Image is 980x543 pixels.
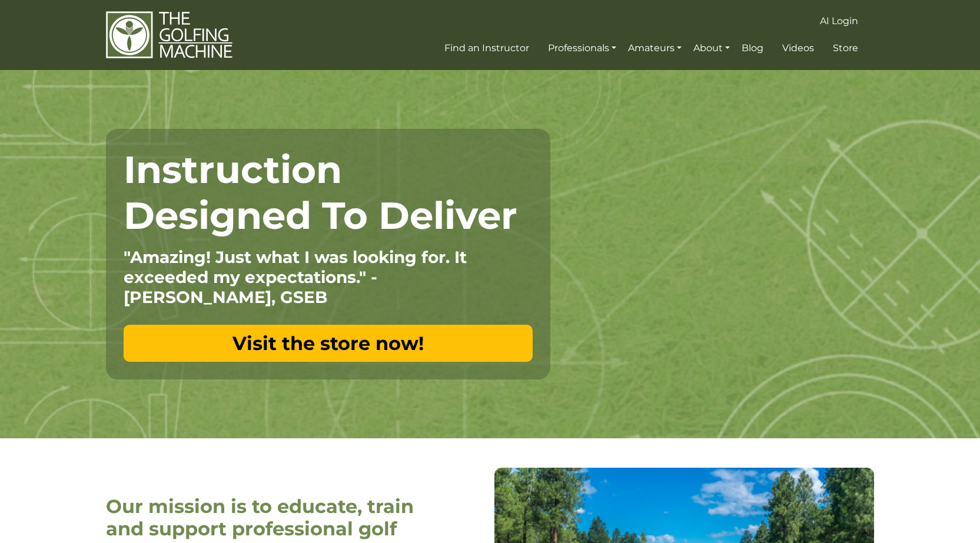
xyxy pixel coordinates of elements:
[690,38,733,59] a: About
[817,11,861,32] a: AI Login
[124,325,533,362] a: Visit the store now!
[545,38,619,59] a: Professionals
[441,38,532,59] a: Find an Instructor
[124,247,533,307] p: "Amazing! Just what I was looking for. It exceeded my expectations." - [PERSON_NAME], GSEB
[739,38,766,59] a: Blog
[106,11,232,59] img: The Golfing Machine
[742,42,763,54] span: Blog
[444,42,529,54] span: Find an Instructor
[782,42,814,54] span: Videos
[779,38,817,59] a: Videos
[124,146,533,238] h1: Instruction Designed To Deliver
[625,38,685,59] a: Amateurs
[820,15,858,26] span: AI Login
[830,38,861,59] a: Store
[833,42,858,54] span: Store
